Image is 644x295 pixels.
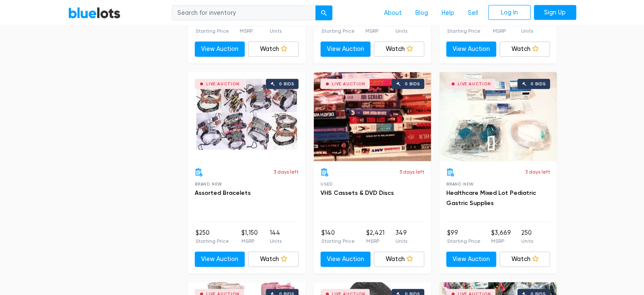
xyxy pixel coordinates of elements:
[240,18,259,35] li: $5,396
[196,27,229,35] p: Starting Price
[461,5,485,21] a: Sell
[500,42,550,57] a: Watch
[405,82,420,86] div: 0 bids
[195,182,222,186] span: Brand New
[321,189,394,197] a: VHS Cassets & DVD Discs
[321,182,333,186] span: Used
[525,168,550,176] p: 3 days left
[447,18,481,35] li: $395
[196,18,229,35] li: $450
[521,18,533,35] li: 48
[321,27,355,35] p: Starting Price
[492,27,509,35] p: MSRP
[241,237,257,245] p: MSRP
[321,228,355,245] li: $140
[270,228,282,245] li: 144
[395,18,407,35] li: 140
[195,189,251,197] a: Assorted Bracelets
[172,5,316,20] input: Search for inventory
[332,82,365,86] div: Live Auction
[447,27,481,35] p: Starting Price
[270,237,282,245] p: Units
[68,6,121,19] a: BlueLots
[446,252,497,267] a: View Auction
[447,237,481,245] p: Starting Price
[365,27,385,35] p: MSRP
[196,237,229,245] p: Starting Price
[374,42,424,57] a: Watch
[458,82,491,86] div: Live Auction
[409,5,435,21] a: Blog
[446,42,497,57] a: View Auction
[366,237,384,245] p: MSRP
[446,189,536,207] a: Healthcare Mixed Lot Pediatric Gastric Supplies
[206,82,240,86] div: Live Auction
[279,82,294,86] div: 0 bids
[521,228,533,245] li: 250
[446,182,474,186] span: Brand New
[374,252,424,267] a: Watch
[521,237,533,245] p: Units
[534,5,576,20] a: Sign Up
[491,237,511,245] p: MSRP
[314,72,431,161] a: Live Auction 0 bids
[395,228,407,245] li: 349
[321,18,355,35] li: $99
[377,5,409,21] a: About
[492,18,509,35] li: $1,919
[365,18,385,35] li: $3,500
[321,252,371,267] a: View Auction
[500,252,550,267] a: Watch
[270,27,282,35] p: Units
[321,237,355,245] p: Starting Price
[196,228,229,245] li: $250
[321,42,371,57] a: View Auction
[195,252,245,267] a: View Auction
[399,168,424,176] p: 3 days left
[240,27,259,35] p: MSRP
[521,27,533,35] p: Units
[488,5,531,20] a: Log In
[439,72,557,161] a: Live Auction 0 bids
[248,42,299,57] a: Watch
[248,252,299,267] a: Watch
[366,228,384,245] li: $2,421
[274,168,299,176] p: 3 days left
[395,237,407,245] p: Units
[195,42,245,57] a: View Auction
[188,72,305,161] a: Live Auction 0 bids
[531,82,546,86] div: 0 bids
[435,5,461,21] a: Help
[447,228,481,245] li: $99
[395,27,407,35] p: Units
[241,228,257,245] li: $1,150
[491,228,511,245] li: $3,669
[270,18,282,35] li: 360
